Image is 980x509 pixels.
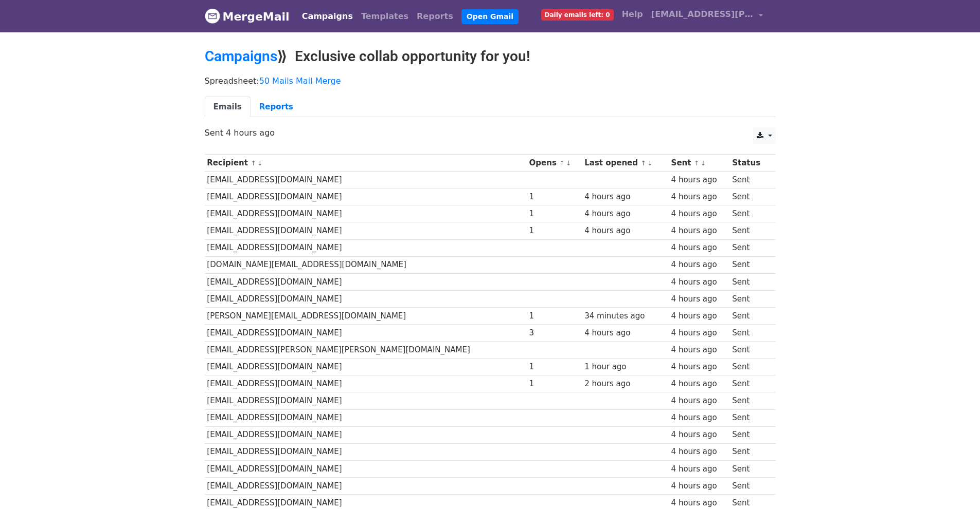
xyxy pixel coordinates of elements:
[671,242,727,254] div: 4 hours ago
[584,208,666,220] div: 4 hours ago
[729,273,769,290] td: Sent
[729,325,769,342] td: Sent
[729,222,769,239] td: Sent
[729,155,769,172] th: Status
[671,429,727,441] div: 4 hours ago
[671,446,727,458] div: 4 hours ago
[257,159,263,167] a: ↓
[582,155,668,172] th: Last opened
[205,97,251,118] a: Emails
[671,276,727,288] div: 4 hours ago
[205,392,527,409] td: [EMAIL_ADDRESS][DOMAIN_NAME]
[205,290,527,307] td: [EMAIL_ADDRESS][DOMAIN_NAME]
[205,342,527,359] td: [EMAIL_ADDRESS][PERSON_NAME][PERSON_NAME][DOMAIN_NAME]
[205,48,776,65] h2: ⟫ Exclusive collab opportunity for you!
[205,205,527,222] td: [EMAIL_ADDRESS][DOMAIN_NAME]
[729,188,769,205] td: Sent
[205,359,527,375] td: [EMAIL_ADDRESS][DOMAIN_NAME]
[584,191,666,203] div: 4 hours ago
[671,225,727,237] div: 4 hours ago
[729,256,769,273] td: Sent
[584,310,666,322] div: 34 minutes ago
[205,409,527,426] td: [EMAIL_ADDRESS][DOMAIN_NAME]
[618,4,647,25] a: Help
[671,259,727,271] div: 4 hours ago
[671,497,727,509] div: 4 hours ago
[671,174,727,186] div: 4 hours ago
[729,342,769,359] td: Sent
[729,392,769,409] td: Sent
[671,378,727,390] div: 4 hours ago
[205,76,776,86] p: Spreadsheet:
[694,159,700,167] a: ↑
[729,426,769,443] td: Sent
[729,359,769,375] td: Sent
[729,477,769,494] td: Sent
[413,6,457,27] a: Reports
[729,239,769,256] td: Sent
[729,205,769,222] td: Sent
[729,409,769,426] td: Sent
[584,378,666,390] div: 2 hours ago
[671,412,727,424] div: 4 hours ago
[729,460,769,477] td: Sent
[671,191,727,203] div: 4 hours ago
[205,325,527,342] td: [EMAIL_ADDRESS][DOMAIN_NAME]
[566,159,572,167] a: ↓
[729,290,769,307] td: Sent
[647,4,768,28] a: [EMAIL_ADDRESS][PERSON_NAME][DOMAIN_NAME]
[461,9,519,24] a: Open Gmail
[251,97,302,118] a: Reports
[671,293,727,305] div: 4 hours ago
[671,327,727,339] div: 4 hours ago
[529,310,580,322] div: 1
[205,6,290,27] a: MergeMail
[640,159,646,167] a: ↑
[729,172,769,188] td: Sent
[541,9,614,21] span: Daily emails left: 0
[205,155,527,172] th: Recipient
[584,327,666,339] div: 4 hours ago
[671,361,727,373] div: 4 hours ago
[205,307,527,324] td: [PERSON_NAME][EMAIL_ADDRESS][DOMAIN_NAME]
[205,273,527,290] td: [EMAIL_ADDRESS][DOMAIN_NAME]
[205,239,527,256] td: [EMAIL_ADDRESS][DOMAIN_NAME]
[671,395,727,407] div: 4 hours ago
[527,155,582,172] th: Opens
[537,4,618,25] a: Daily emails left: 0
[700,159,706,167] a: ↓
[205,172,527,188] td: [EMAIL_ADDRESS][DOMAIN_NAME]
[671,480,727,492] div: 4 hours ago
[357,6,413,27] a: Templates
[205,222,527,239] td: [EMAIL_ADDRESS][DOMAIN_NAME]
[205,375,527,392] td: [EMAIL_ADDRESS][DOMAIN_NAME]
[671,208,727,220] div: 4 hours ago
[729,375,769,392] td: Sent
[584,361,666,373] div: 1 hour ago
[298,6,357,27] a: Campaigns
[205,426,527,443] td: [EMAIL_ADDRESS][DOMAIN_NAME]
[647,159,653,167] a: ↓
[205,127,776,138] p: Sent 4 hours ago
[205,443,527,460] td: [EMAIL_ADDRESS][DOMAIN_NAME]
[584,225,666,237] div: 4 hours ago
[529,191,580,203] div: 1
[205,48,277,65] a: Campaigns
[529,208,580,220] div: 1
[529,327,580,339] div: 3
[529,378,580,390] div: 1
[205,460,527,477] td: [EMAIL_ADDRESS][DOMAIN_NAME]
[559,159,565,167] a: ↑
[729,443,769,460] td: Sent
[671,310,727,322] div: 4 hours ago
[205,188,527,205] td: [EMAIL_ADDRESS][DOMAIN_NAME]
[671,463,727,475] div: 4 hours ago
[529,361,580,373] div: 1
[529,225,580,237] div: 1
[259,76,341,86] a: 50 Mails Mail Merge
[205,477,527,494] td: [EMAIL_ADDRESS][DOMAIN_NAME]
[671,344,727,356] div: 4 hours ago
[251,159,256,167] a: ↑
[205,8,220,24] img: MergeMail logo
[205,256,527,273] td: [DOMAIN_NAME][EMAIL_ADDRESS][DOMAIN_NAME]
